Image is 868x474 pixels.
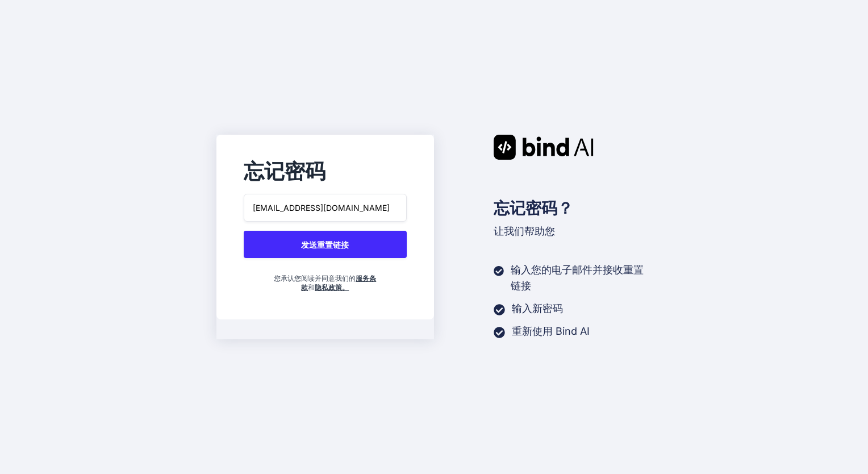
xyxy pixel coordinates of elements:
[274,274,376,292] font: 您承认您阅读并同意我们的 和
[494,196,652,220] h2: 忘记密码？
[494,135,594,160] img: 绑定AI标志
[244,231,407,258] button: 发送重置链接
[494,223,652,239] p: 让我们帮助您
[301,274,376,292] a: 服务条款
[511,262,652,294] p: 输入您的电子邮件并接收重置链接
[512,323,590,339] p: 重新使用 Bind AI
[512,301,563,317] p: 输入新密码
[315,283,349,292] a: 隐私政策。
[244,194,407,222] input: 请输入您的电子邮件
[244,162,407,180] h2: 忘记密码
